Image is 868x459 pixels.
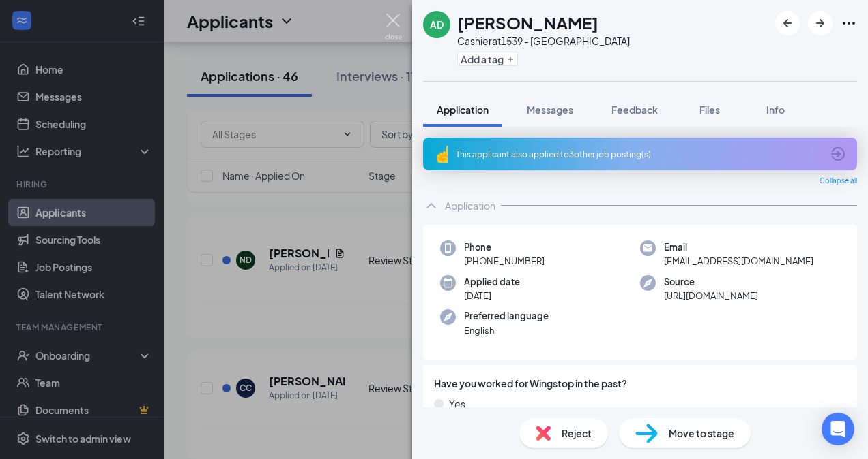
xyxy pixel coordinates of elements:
[775,11,800,35] button: ArrowLeftNew
[830,146,846,162] svg: ArrowCircle
[430,18,444,31] div: AD
[456,148,822,160] div: This applicant also applied to 3 other job posting(s)
[699,104,720,116] span: Files
[437,104,489,116] span: Application
[464,289,520,302] span: [DATE]
[423,197,439,214] svg: ChevronUp
[445,199,495,212] div: Application
[464,323,549,337] span: English
[766,104,785,116] span: Info
[812,15,828,31] svg: ArrowRight
[841,15,857,31] svg: Ellipses
[562,426,592,441] span: Reject
[820,176,857,187] span: Collapse all
[527,104,573,116] span: Messages
[506,55,515,63] svg: Plus
[457,11,598,34] h1: [PERSON_NAME]
[449,396,465,411] span: Yes
[464,254,545,268] span: [PHONE_NUMBER]
[664,275,758,289] span: Source
[464,275,520,289] span: Applied date
[808,11,833,35] button: ArrowRight
[779,15,796,31] svg: ArrowLeftNew
[664,254,813,268] span: [EMAIL_ADDRESS][DOMAIN_NAME]
[434,376,627,391] span: Have you worked for Wingstop in the past?
[664,240,813,254] span: Email
[664,289,758,302] span: [URL][DOMAIN_NAME]
[669,426,734,441] span: Move to stage
[457,34,630,48] div: Cashier at 1539 - [GEOGRAPHIC_DATA]
[611,104,658,116] span: Feedback
[464,240,545,254] span: Phone
[464,309,549,323] span: Preferred language
[457,52,518,66] button: PlusAdd a tag
[822,413,854,445] div: Open Intercom Messenger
